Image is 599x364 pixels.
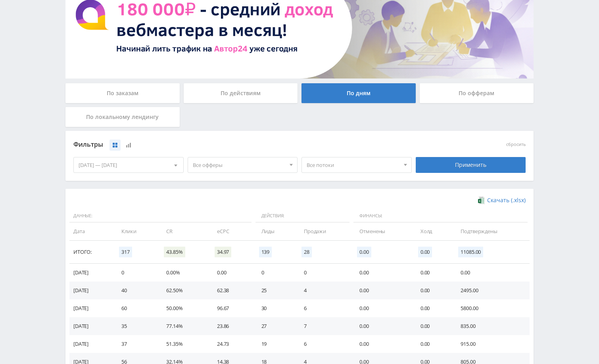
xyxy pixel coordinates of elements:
td: 50.00% [158,299,209,317]
td: Клики [113,222,158,240]
td: 19 [253,335,296,353]
span: 0.00 [357,247,371,257]
td: 96.67 [209,299,253,317]
a: Скачать (.xlsx) [478,197,526,205]
span: 317 [119,247,132,257]
td: 24.73 [209,335,253,353]
span: Все офферы [193,157,286,172]
div: По локальному лендингу [65,107,180,127]
td: 2495.00 [453,282,530,299]
td: 23.86 [209,317,253,335]
td: 0.00 [413,317,453,335]
td: 5800.00 [453,299,530,317]
td: Лиды [253,222,296,240]
td: 0.00 [413,299,453,317]
td: 0.00 [413,335,453,353]
button: сбросить [506,142,526,147]
td: 7 [296,317,351,335]
td: Холд [413,222,453,240]
td: 0 [253,264,296,282]
span: Данные: [69,209,252,223]
td: 0.00 [351,317,412,335]
img: xlsx [478,196,485,204]
td: 915.00 [453,335,530,353]
td: 0.00 [453,264,530,282]
td: [DATE] [69,335,113,353]
td: 25 [253,282,296,299]
td: eCPC [209,222,253,240]
td: [DATE] [69,264,113,282]
td: 0.00 [209,264,253,282]
td: CR [158,222,209,240]
span: Финансы: [353,209,528,223]
span: Скачать (.xlsx) [487,197,526,203]
td: 6 [296,335,351,353]
td: 0.00 [413,264,453,282]
div: По заказам [65,83,180,103]
div: Применить [416,157,526,173]
span: 0.00 [418,247,432,257]
span: 11085.00 [458,247,483,257]
span: 43.85% [164,247,185,257]
span: Все потоки [307,157,399,172]
td: 37 [113,335,158,353]
div: По действиям [184,83,298,103]
td: 62.50% [158,282,209,299]
td: 62.38 [209,282,253,299]
td: 51.35% [158,335,209,353]
td: 0.00 [351,264,412,282]
span: Действия: [255,209,350,223]
td: 77.14% [158,317,209,335]
td: [DATE] [69,282,113,299]
td: 0.00% [158,264,209,282]
td: 0.00 [413,282,453,299]
div: [DATE] — [DATE] [74,157,183,172]
td: 0.00 [351,282,412,299]
span: 139 [259,247,272,257]
span: 34.97 [215,247,231,257]
div: Фильтры [73,139,412,151]
td: 0.00 [351,335,412,353]
td: 6 [296,299,351,317]
td: 0 [113,264,158,282]
td: 835.00 [453,317,530,335]
div: По офферам [420,83,534,103]
span: 28 [301,247,312,257]
td: [DATE] [69,299,113,317]
td: 0.00 [351,299,412,317]
td: Подтверждены [453,222,530,240]
td: 35 [113,317,158,335]
td: 0 [296,264,351,282]
td: Отменены [351,222,412,240]
td: Итого: [69,241,113,264]
td: 60 [113,299,158,317]
td: 4 [296,282,351,299]
div: По дням [301,83,416,103]
td: 30 [253,299,296,317]
td: [DATE] [69,317,113,335]
td: 27 [253,317,296,335]
td: Продажи [296,222,351,240]
td: Дата [69,222,113,240]
td: 40 [113,282,158,299]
